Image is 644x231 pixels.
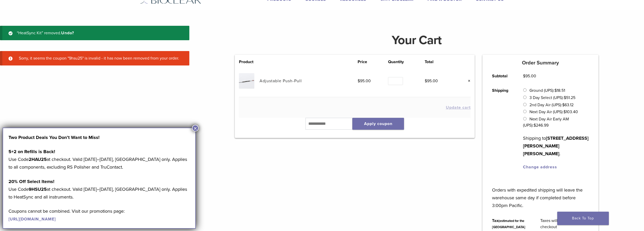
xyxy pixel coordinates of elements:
[29,156,47,162] strong: 2HAU25
[231,34,602,46] h1: Your Cart
[358,59,388,65] th: Price
[61,30,74,36] a: Undo?
[529,88,565,93] label: Ground (UPS):
[523,164,557,170] a: Change address
[492,178,589,209] p: Orders with expedited shipping will leave the warehouse same day if completed before 3:00pm Pacific.
[486,83,517,174] th: Shipping
[425,59,455,65] th: Total
[564,109,566,114] span: $
[562,102,574,108] bdi: 63.12
[554,88,565,93] bdi: 18.51
[464,78,471,84] a: Remove this item
[564,109,578,114] bdi: 103.40
[557,212,609,225] a: Back To Top
[554,88,557,93] span: $
[192,125,199,131] button: Close
[9,179,54,184] strong: 20% Off Select Items!
[358,78,360,84] span: $
[425,78,438,84] bdi: 95.00
[534,123,549,128] bdi: 246.99
[529,95,575,100] label: 3 Day Select (UPS):
[562,102,565,108] span: $
[523,134,589,158] p: Shipping to .
[260,78,302,84] a: Adjustable Push-Pull
[9,148,190,171] p: Use Code at checkout. Valid [DATE]–[DATE], [GEOGRAPHIC_DATA] only. Applies to all components, exc...
[529,109,578,114] label: Next Day Air (UPS):
[239,73,254,88] img: Adjustable Push-Pull
[29,186,47,192] strong: 9HSU25
[523,117,569,128] label: Next Day Air Early AM (UPS):
[352,118,404,130] button: Apply coupon
[9,207,190,223] p: Coupons cannot be combined. Visit our promotions page:
[446,105,471,110] button: Update cart
[9,217,56,222] a: [URL][DOMAIN_NAME]
[425,78,427,84] span: $
[523,73,536,79] bdi: 95.00
[9,178,190,201] p: Use Code at checkout. Valid [DATE]–[DATE], [GEOGRAPHIC_DATA] only. Applies to HeatSync and all in...
[239,59,260,65] th: Product
[482,60,599,66] h5: Order Summary
[9,149,55,154] strong: 5+2 on Refills is Back!
[523,73,526,79] span: $
[358,78,371,84] bdi: 95.00
[564,95,566,100] span: $
[529,102,574,108] label: 2nd Day Air (UPS):
[486,69,517,83] th: Subtotal
[9,135,100,140] strong: Two Product Deals You Don’t Want to Miss!
[17,55,181,61] li: Sorry, it seems the coupon "9hsu25" is invalid - it has now been removed from your order.
[523,135,589,156] strong: [STREET_ADDRESS][PERSON_NAME][PERSON_NAME]
[534,123,536,128] span: $
[564,95,575,100] bdi: 51.25
[388,59,424,65] th: Quantity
